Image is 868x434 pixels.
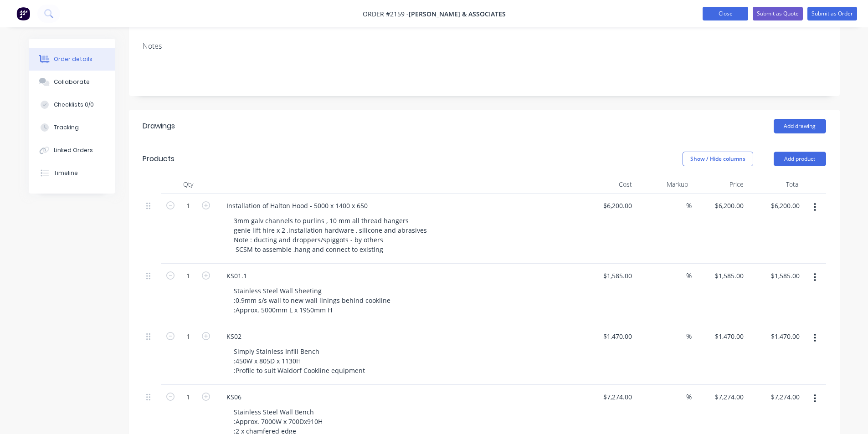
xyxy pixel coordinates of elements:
div: Collaborate [54,78,90,86]
span: % [686,331,692,342]
button: Add product [774,152,826,166]
button: Close [703,7,748,20]
button: Submit as Order [807,7,857,20]
div: KS01.1 [219,269,254,282]
div: KS02 [219,330,249,343]
button: Submit as Quote [753,7,803,20]
span: Order #2159 - [363,10,409,18]
div: Qty [161,175,216,194]
div: 3mm galv channels to purlins , 10 mm all thread hangers genie lift hire x 2 ,installation hardwar... [226,214,436,256]
div: Stainless Steel Wall Sheeting :0.9mm s/s wall to new wall linings behind cookline :Approx. 5000mm... [226,284,398,317]
button: Checklists 0/0 [29,93,115,116]
div: Timeline [54,169,78,177]
div: Markup [636,175,692,194]
div: KS06 [219,390,249,403]
span: % [686,271,692,281]
span: % [686,392,692,402]
button: Linked Orders [29,139,115,162]
div: Installation of Halton Hood - 5000 x 1400 x 650 [219,199,375,212]
div: Linked Orders [54,146,93,154]
div: Drawings [143,121,175,132]
div: Price [692,175,748,194]
div: Order details [54,55,92,63]
button: Timeline [29,162,115,184]
button: Tracking [29,116,115,139]
div: Cost [580,175,636,194]
div: Total [747,175,803,194]
button: Show / Hide columns [683,152,753,166]
div: Tracking [54,123,79,132]
div: Simply Stainless Infill Bench :450W x 805D x 1130H :Profile to suit Waldorf Cookline equipment [226,345,372,377]
div: Notes [143,42,826,51]
button: Add drawing [774,119,826,133]
div: Products [143,153,175,164]
div: Checklists 0/0 [54,101,94,109]
span: % [686,200,692,211]
img: Factory [16,7,30,20]
span: [PERSON_NAME] & ASSOCIATES [409,10,506,18]
button: Collaborate [29,71,115,93]
button: Order details [29,48,115,71]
